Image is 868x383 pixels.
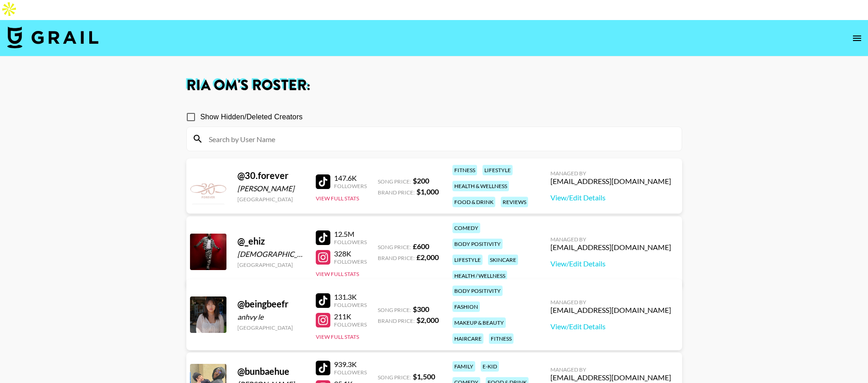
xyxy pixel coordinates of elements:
[416,253,439,261] strong: £ 2,000
[378,255,415,261] span: Brand Price:
[316,271,359,277] button: View Full Stats
[237,250,305,259] div: [DEMOGRAPHIC_DATA] Ufuah
[378,244,411,250] span: Song Price:
[452,165,477,175] div: fitness
[416,316,439,324] strong: $ 2,000
[452,255,483,265] div: lifestyle
[378,317,415,324] span: Brand Price:
[413,305,429,313] strong: $ 300
[416,187,439,196] strong: $ 1,000
[488,255,518,265] div: skincare
[452,333,483,344] div: haircare
[237,170,305,181] div: @ 30.forever
[237,235,305,247] div: @ _ehiz
[452,197,495,207] div: food & drink
[452,286,503,296] div: body positivity
[452,239,503,249] div: body positivity
[334,369,367,376] div: Followers
[237,298,305,310] div: @ beingbeefr
[452,223,480,233] div: comedy
[550,177,671,186] div: [EMAIL_ADDRESS][DOMAIN_NAME]
[550,193,671,202] a: View/Edit Details
[452,181,509,191] div: health & wellness
[237,366,305,377] div: @ bunbaehue
[452,361,475,372] div: family
[334,292,367,301] div: 131.3K
[550,373,671,382] div: [EMAIL_ADDRESS][DOMAIN_NAME]
[334,321,367,328] div: Followers
[237,324,305,331] div: [GEOGRAPHIC_DATA]
[186,78,682,93] h1: Ria Om 's Roster:
[848,29,866,47] button: open drawer
[334,174,367,183] div: 147.6K
[452,271,507,281] div: health / wellness
[316,333,359,340] button: View Full Stats
[237,261,305,268] div: [GEOGRAPHIC_DATA]
[334,312,367,321] div: 211K
[452,301,480,312] div: fashion
[334,230,367,239] div: 12.5M
[550,259,671,268] a: View/Edit Details
[413,242,429,250] strong: £ 600
[550,170,671,177] div: Managed By
[501,197,528,207] div: reviews
[334,239,367,245] div: Followers
[203,132,676,146] input: Search by User Name
[489,333,514,344] div: fitness
[334,258,367,265] div: Followers
[334,183,367,189] div: Followers
[550,366,671,373] div: Managed By
[550,322,671,331] a: View/Edit Details
[334,249,367,258] div: 328K
[378,178,411,185] span: Song Price:
[481,361,499,372] div: e-kid
[413,176,429,185] strong: $ 200
[334,360,367,369] div: 939.3K
[378,189,415,196] span: Brand Price:
[334,301,367,308] div: Followers
[237,184,305,193] div: [PERSON_NAME]
[550,306,671,315] div: [EMAIL_ADDRESS][DOMAIN_NAME]
[550,299,671,306] div: Managed By
[237,196,305,203] div: [GEOGRAPHIC_DATA]
[550,236,671,243] div: Managed By
[483,165,513,175] div: lifestyle
[550,243,671,252] div: [EMAIL_ADDRESS][DOMAIN_NAME]
[316,195,359,202] button: View Full Stats
[413,372,435,381] strong: $ 1,500
[378,306,411,313] span: Song Price:
[200,112,303,123] span: Show Hidden/Deleted Creators
[237,312,305,322] div: anhvy le
[452,317,506,328] div: makeup & beauty
[7,26,98,48] img: Grail Talent
[378,374,411,381] span: Song Price:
